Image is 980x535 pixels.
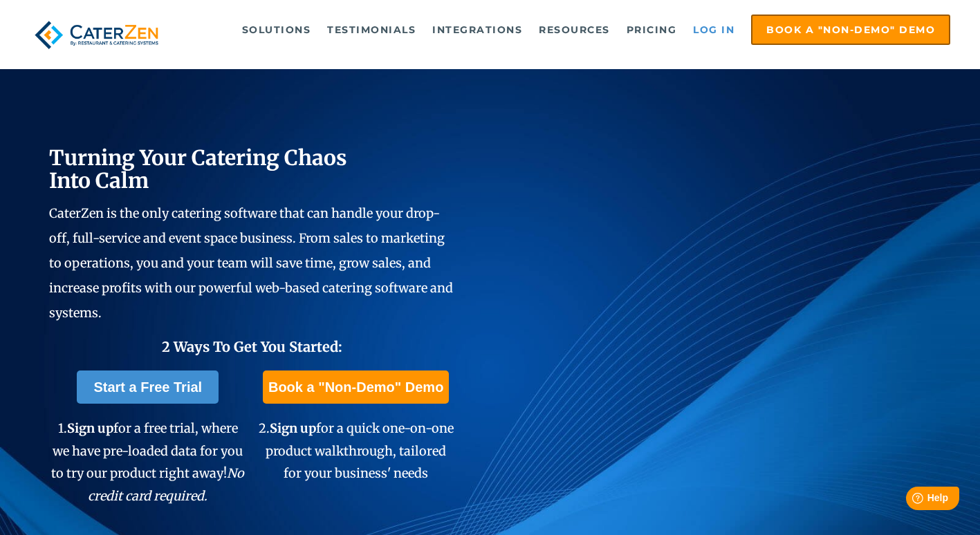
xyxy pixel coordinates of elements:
a: Resources [532,16,617,44]
span: 2. for a quick one-on-one product walkthrough, tailored for your business' needs [259,420,454,481]
span: 2 Ways To Get You Started: [162,338,342,355]
em: No credit card required. [88,465,244,503]
div: Navigation Menu [187,15,950,45]
span: Turning Your Catering Chaos Into Calm [49,144,347,194]
a: Integrations [425,16,529,44]
img: caterzen [30,15,164,55]
a: Testimonials [320,16,423,44]
span: 1. for a free trial, where we have pre-loaded data for you to try our product right away! [51,420,244,503]
a: Solutions [235,16,318,44]
a: Book a "Non-Demo" Demo [263,370,449,404]
a: Start a Free Trial [77,370,219,404]
iframe: Help widget launcher [857,481,965,520]
a: Book a "Non-Demo" Demo [751,15,950,45]
span: Sign up [67,420,113,436]
span: Sign up [270,420,316,436]
a: Log in [686,16,741,44]
a: Pricing [620,16,684,44]
span: CaterZen is the only catering software that can handle your drop-off, full-service and event spac... [49,205,453,321]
